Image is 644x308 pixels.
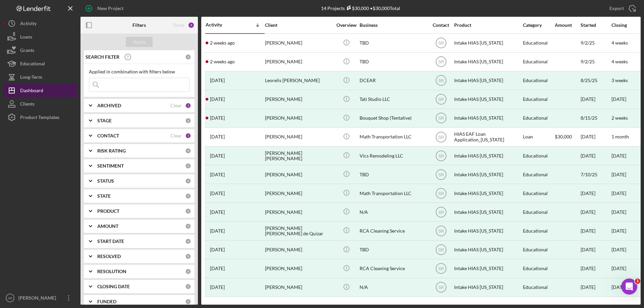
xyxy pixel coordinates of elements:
div: [PERSON_NAME] [265,241,332,259]
div: Reset [173,22,184,28]
span: 1 [635,279,640,284]
div: 0 [185,208,191,214]
button: Long-Term [3,70,77,84]
div: Intake HIAS [US_STATE] [454,260,521,278]
text: SR [438,78,444,83]
time: 2025-09-02 22:47 [210,40,235,46]
div: [PERSON_NAME] [265,184,332,202]
b: SENTIMENT [97,163,124,169]
div: [PERSON_NAME] [265,166,332,183]
div: 1 [185,133,191,139]
text: SR [438,60,444,64]
time: [DATE] [611,228,626,234]
div: Intake HIAS [US_STATE] [454,90,521,108]
time: 2025-07-30 20:11 [210,134,225,139]
div: RCA Cleaning Service [360,222,427,240]
div: New Project [97,2,123,15]
div: Category [523,22,554,28]
time: 2 weeks [611,115,628,121]
div: 0 [185,54,191,60]
time: 1 month [611,134,629,139]
div: DCEAR [360,72,427,89]
button: Dashboard [3,84,77,97]
text: SR [438,191,444,196]
div: [PERSON_NAME] [265,90,332,108]
div: Educational [20,57,45,72]
div: [DATE] [581,241,611,259]
div: 0 [185,253,191,259]
b: STATE [97,193,111,199]
div: 0 [185,238,191,244]
button: Clients [3,97,77,111]
div: TBD [360,241,427,259]
div: TBD [360,166,427,183]
b: STATUS [97,178,114,184]
div: [PERSON_NAME] [265,203,332,221]
text: SR [438,248,444,252]
div: 0 [185,284,191,290]
button: Export [603,2,641,15]
b: Filters [132,22,146,28]
div: 14 Projects • $30,000 Total [321,5,400,11]
div: Clients [20,97,35,112]
div: Educational [523,147,554,165]
time: 2025-08-17 03:27 [210,97,225,102]
div: Loans [20,30,32,45]
b: CLOSING DATE [97,284,130,289]
time: [DATE] [611,153,626,159]
div: 0 [185,193,191,199]
div: Intake HIAS [US_STATE] [454,166,521,183]
text: SR [8,296,12,300]
div: [PERSON_NAME] [265,34,332,52]
b: AMOUNT [97,224,118,229]
div: [PERSON_NAME] [PERSON_NAME] [265,147,332,165]
b: CONTACT [97,133,119,138]
div: Math Transportation LLC [360,128,427,146]
button: Educational [3,57,77,70]
div: [PERSON_NAME] [265,279,332,296]
div: Activity [206,22,235,27]
div: 9/2/25 [581,53,611,71]
div: Educational [523,203,554,221]
b: RESOLVED [97,254,121,259]
time: [DATE] [611,172,626,177]
div: 0 [185,163,191,169]
div: Educational [523,72,554,89]
div: Apply [133,37,146,47]
text: SR [438,97,444,102]
div: Math Transportation LLC [360,184,427,202]
time: 2025-09-02 22:01 [210,59,235,64]
div: 0 [185,299,191,305]
div: Educational [523,90,554,108]
button: Product Templates [3,111,77,124]
div: 0 [185,118,191,124]
div: Business [360,22,427,28]
time: 2025-04-30 19:01 [210,247,225,252]
time: [DATE] [611,284,626,290]
div: $30,000 [345,5,369,11]
div: Applied in combination with filters below [89,69,190,74]
div: Product [454,22,521,28]
time: [DATE] [611,209,626,215]
a: Activity [3,17,77,30]
div: 0 [185,268,191,274]
div: [PERSON_NAME] [265,53,332,71]
b: RISK RATING [97,148,126,153]
text: SR [438,229,444,234]
div: [DATE] [581,184,611,202]
div: Activity [20,17,37,32]
time: 2025-07-29 14:47 [210,153,225,159]
div: [PERSON_NAME] [265,260,332,278]
div: [PERSON_NAME] [265,128,332,146]
div: Clear [170,133,182,138]
div: Overview [334,22,359,28]
div: Educational [523,260,554,278]
time: 2024-09-13 14:04 [210,285,225,290]
time: 2025-07-10 22:21 [210,172,225,177]
text: SR [438,153,444,158]
div: Intake HIAS [US_STATE] [454,222,521,240]
a: Loans [3,30,77,44]
button: Apply [126,37,153,47]
div: [DATE] [581,260,611,278]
